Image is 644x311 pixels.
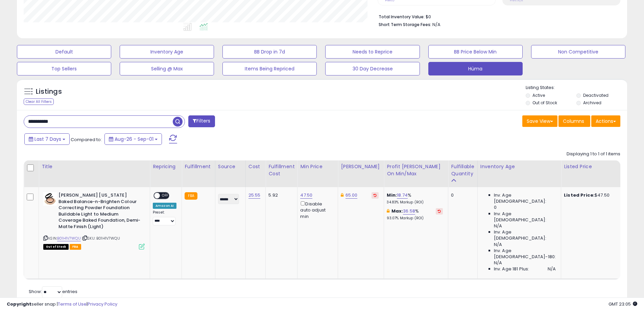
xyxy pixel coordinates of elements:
[153,163,179,170] div: Repricing
[451,163,474,177] div: Fulfillable Quantity
[494,248,556,260] span: Inv. Age [DEMOGRAPHIC_DATA]-180:
[341,163,381,170] div: [PERSON_NAME]
[609,301,637,307] span: 2025-09-9 23:05 GMT
[403,208,415,215] a: 36.58
[532,92,545,98] label: Active
[432,21,440,28] span: N/A
[222,62,317,75] button: Items Being Repriced
[300,163,335,170] div: Min Price
[591,115,620,127] button: Actions
[57,236,81,241] a: B01H1V7WQU
[494,211,556,223] span: Inv. Age [DEMOGRAPHIC_DATA]:
[248,163,263,170] div: Cost
[379,22,431,27] b: Short Term Storage Fees:
[268,192,292,198] div: 5.92
[345,192,358,199] a: 65.00
[387,192,443,205] div: %
[379,12,615,20] li: $0
[379,14,425,20] b: Total Inventory Value:
[387,216,443,221] p: 93.07% Markup (ROI)
[531,45,625,59] button: Non Competitive
[384,160,448,187] th: The percentage added to the cost of goods (COGS) that forms the calculator for Min & Max prices.
[325,62,420,75] button: 30 Day Decrease
[42,163,147,170] div: Title
[24,133,70,145] button: Last 7 Days
[43,192,57,206] img: 41GfBUnbcIL._SL40_.jpg
[494,260,502,266] span: N/A
[222,45,317,59] button: BB Drop in 7d
[58,301,87,307] a: Terms of Use
[7,301,31,307] strong: Copyright
[17,45,111,59] button: Default
[494,223,502,229] span: N/A
[43,244,69,250] span: All listings that are currently out of stock and unavailable for purchase on Amazon
[120,62,214,75] button: Selling @ Max
[115,136,153,142] span: Aug-26 - Sep-01
[24,98,54,105] div: Clear All Filters
[43,192,145,249] div: ASIN:
[522,115,557,127] button: Save View
[160,193,171,199] span: OFF
[564,192,620,198] div: $47.50
[185,163,212,170] div: Fulfillment
[82,236,120,241] span: | SKU: B01H1V7WQU
[153,210,176,225] div: Preset:
[387,208,443,221] div: %
[494,192,556,204] span: Inv. Age [DEMOGRAPHIC_DATA]:
[104,133,162,145] button: Aug-26 - Sep-01
[29,288,77,295] span: Show: entries
[563,118,584,125] span: Columns
[185,192,197,200] small: FBA
[215,160,245,187] th: CSV column name: cust_attr_1_Source
[494,266,529,272] span: Inv. Age 181 Plus:
[300,200,333,220] div: Disable auto adjust min
[248,192,261,199] a: 25.55
[564,192,595,198] b: Listed Price:
[88,301,117,307] a: Privacy Policy
[387,163,445,177] div: Profit [PERSON_NAME] on Min/Max
[548,266,556,272] span: N/A
[558,115,590,127] button: Columns
[218,163,243,170] div: Source
[34,136,61,142] span: Last 7 Days
[480,163,558,170] div: Inventory Age
[494,242,502,248] span: N/A
[36,87,62,96] h5: Listings
[391,208,403,214] b: Max:
[494,204,497,210] span: 0
[567,151,620,157] div: Displaying 1 to 1 of 1 items
[583,92,609,98] label: Deactivated
[428,45,523,59] button: BB Price Below Min
[120,45,214,59] button: Inventory Age
[268,163,294,177] div: Fulfillment Cost
[17,62,111,75] button: Top Sellers
[583,100,601,106] label: Archived
[451,192,472,198] div: 0
[387,200,443,205] p: 34.83% Markup (ROI)
[70,244,81,250] span: FBA
[153,203,176,209] div: Amazon AI
[564,163,622,170] div: Listed Price
[7,301,117,308] div: seller snap | |
[494,229,556,241] span: Inv. Age [DEMOGRAPHIC_DATA]:
[188,115,215,127] button: Filters
[428,62,523,75] button: Hüma
[397,192,408,199] a: 18.74
[58,192,141,231] b: [PERSON_NAME] [US_STATE] Baked Balance-n-Brighten Colour Correcting Powder Foundation Buildable L...
[71,136,102,143] span: Compared to:
[532,100,557,106] label: Out of Stock
[300,192,312,199] a: 47.50
[325,45,420,59] button: Needs to Reprice
[387,192,397,198] b: Min:
[526,85,627,91] p: Listing States:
